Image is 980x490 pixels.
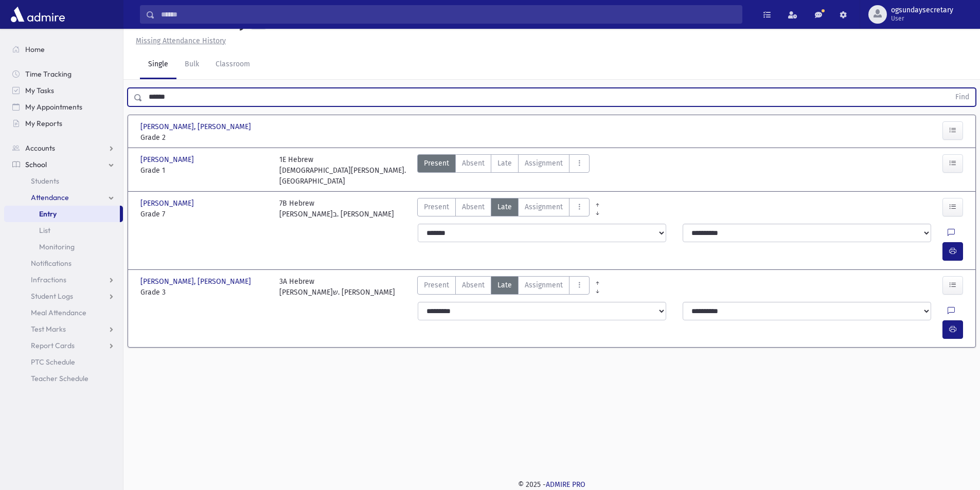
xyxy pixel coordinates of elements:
[31,292,73,301] span: Student Logs
[31,374,88,383] span: Teacher Schedule
[4,239,123,255] a: Monitoring
[140,165,269,176] span: Grade 1
[417,198,590,220] div: AttTypes
[4,255,123,271] a: Notifications
[140,198,196,209] span: [PERSON_NAME]
[31,193,69,202] span: Attendance
[140,154,196,165] span: [PERSON_NAME]
[31,176,59,186] span: Students
[4,321,123,337] a: Test Marks
[497,280,512,291] span: Late
[4,173,123,189] a: Students
[207,50,258,79] a: Classroom
[155,5,742,24] input: Search
[417,276,590,298] div: AttTypes
[949,88,975,106] button: Find
[132,37,226,45] a: Missing Attendance History
[39,242,75,251] span: Monitoring
[891,6,953,14] span: ogsundaysecretary
[39,226,50,235] span: List
[31,324,66,334] span: Test Marks
[4,115,123,132] a: My Reports
[4,337,123,354] a: Report Cards
[136,37,226,45] u: Missing Attendance History
[4,140,123,156] a: Accounts
[140,287,269,298] span: Grade 3
[25,86,54,95] span: My Tasks
[424,280,449,291] span: Present
[497,158,512,169] span: Late
[279,154,408,187] div: 1E Hebrew [DEMOGRAPHIC_DATA][PERSON_NAME]. [GEOGRAPHIC_DATA]
[525,158,563,169] span: Assignment
[4,222,123,239] a: List
[279,198,394,220] div: 7B Hebrew [PERSON_NAME]ב. [PERSON_NAME]
[279,276,395,298] div: 3A Hebrew [PERSON_NAME]ש. [PERSON_NAME]
[4,156,123,173] a: School
[4,189,123,206] a: Attendance
[4,99,123,115] a: My Appointments
[31,357,75,367] span: PTC Schedule
[417,154,590,187] div: AttTypes
[140,50,176,79] a: Single
[8,4,67,25] img: AdmirePro
[25,143,55,153] span: Accounts
[497,202,512,212] span: Late
[4,41,123,58] a: Home
[891,14,953,23] span: User
[140,479,964,490] div: © 2025 -
[4,354,123,370] a: PTC Schedule
[4,304,123,321] a: Meal Attendance
[176,50,207,79] a: Bulk
[25,119,62,128] span: My Reports
[4,288,123,304] a: Student Logs
[4,370,123,387] a: Teacher Schedule
[25,45,45,54] span: Home
[25,160,47,169] span: School
[462,280,485,291] span: Absent
[140,276,253,287] span: [PERSON_NAME], [PERSON_NAME]
[25,102,82,112] span: My Appointments
[140,209,269,220] span: Grade 7
[140,132,269,143] span: Grade 2
[424,202,449,212] span: Present
[525,202,563,212] span: Assignment
[424,158,449,169] span: Present
[31,341,75,350] span: Report Cards
[4,66,123,82] a: Time Tracking
[25,69,72,79] span: Time Tracking
[462,158,485,169] span: Absent
[4,82,123,99] a: My Tasks
[462,202,485,212] span: Absent
[4,206,120,222] a: Entry
[31,275,66,284] span: Infractions
[140,121,253,132] span: [PERSON_NAME], [PERSON_NAME]
[31,259,72,268] span: Notifications
[525,280,563,291] span: Assignment
[4,271,123,288] a: Infractions
[39,209,57,219] span: Entry
[31,308,86,317] span: Meal Attendance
